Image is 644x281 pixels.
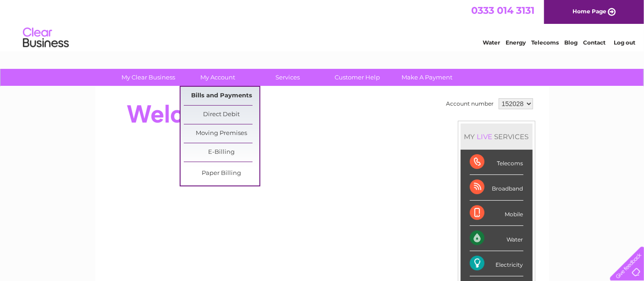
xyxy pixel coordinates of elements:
[444,96,496,112] td: Account number
[483,39,500,46] a: Water
[184,106,259,124] a: Direct Debit
[389,69,465,86] a: Make A Payment
[564,39,578,46] a: Blog
[180,69,256,86] a: My Account
[583,39,605,46] a: Contact
[184,143,259,162] a: E-Billing
[470,251,523,276] div: Electricity
[250,69,325,86] a: Services
[184,87,259,105] a: Bills and Payments
[475,132,495,141] div: LIVE
[461,124,533,150] div: MY SERVICES
[184,164,259,183] a: Paper Billing
[22,24,69,52] img: logo.png
[319,69,395,86] a: Customer Help
[106,5,539,45] div: Clear Business is a trading name of Verastar Limited (registered in [GEOGRAPHIC_DATA] No. 3667643...
[506,39,526,46] a: Energy
[471,5,534,16] a: 0333 014 3131
[470,150,523,175] div: Telecoms
[470,226,523,251] div: Water
[614,39,635,46] a: Log out
[470,175,523,200] div: Broadband
[110,69,186,86] a: My Clear Business
[470,201,523,226] div: Mobile
[531,39,559,46] a: Telecoms
[184,124,259,143] a: Moving Premises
